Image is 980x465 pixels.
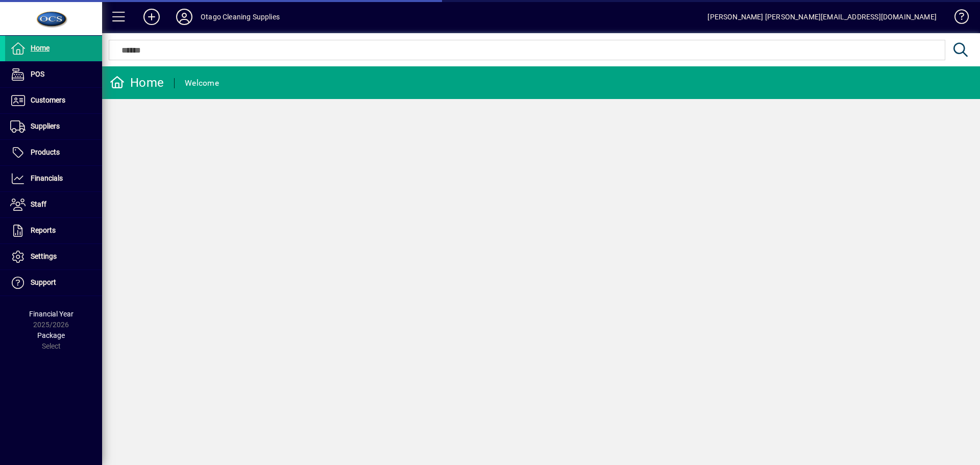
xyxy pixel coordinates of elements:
[29,310,73,318] span: Financial Year
[707,9,937,25] div: [PERSON_NAME] [PERSON_NAME][EMAIL_ADDRESS][DOMAIN_NAME]
[31,122,60,130] span: Suppliers
[135,8,168,26] button: Add
[37,331,65,339] span: Package
[31,226,56,234] span: Reports
[31,174,63,182] span: Financials
[5,88,102,113] a: Customers
[31,278,56,286] span: Support
[31,96,65,104] span: Customers
[947,2,967,35] a: Knowledge Base
[31,200,46,208] span: Staff
[31,70,44,78] span: POS
[31,252,57,260] span: Settings
[31,44,50,52] span: Home
[5,140,102,165] a: Products
[5,62,102,87] a: POS
[5,244,102,270] a: Settings
[168,8,201,26] button: Profile
[5,192,102,217] a: Staff
[5,270,102,296] a: Support
[5,114,102,139] a: Suppliers
[5,166,102,191] a: Financials
[5,218,102,243] a: Reports
[31,148,60,156] span: Products
[201,9,280,25] div: Otago Cleaning Supplies
[185,75,219,91] div: Welcome
[110,75,164,91] div: Home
